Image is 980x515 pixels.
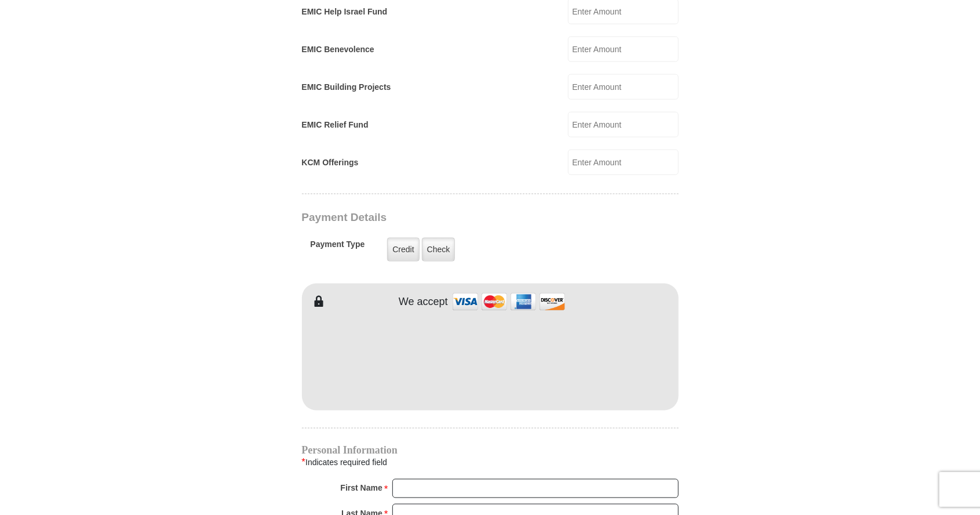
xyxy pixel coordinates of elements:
[302,446,679,455] h4: Personal Information
[422,238,456,262] label: Check
[399,296,448,309] h4: We accept
[387,238,419,262] label: Credit
[302,6,388,18] label: EMIC Help Israel Fund
[568,37,679,62] input: Enter Amount
[568,74,679,100] input: Enter Amount
[302,81,391,93] label: EMIC Building Projects
[568,112,679,137] input: Enter Amount
[311,240,365,255] h5: Payment Type
[568,150,679,175] input: Enter Amount
[341,480,382,496] strong: First Name
[302,211,598,224] h3: Payment Details
[451,289,567,314] img: credit cards accepted
[302,455,679,470] div: Indicates required field
[302,43,374,56] label: EMIC Benevolence
[302,119,369,131] label: EMIC Relief Fund
[302,157,359,169] label: KCM Offerings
